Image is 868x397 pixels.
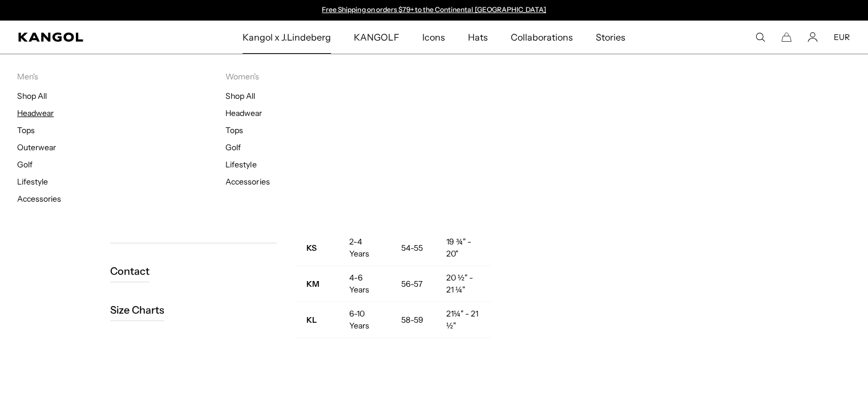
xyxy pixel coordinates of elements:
td: 58-59 [389,302,434,338]
div: Announcement [317,6,552,15]
a: Accessories [225,177,269,187]
td: 19 ¾" - 20" [435,230,491,266]
a: Hats [457,21,499,54]
a: Stories [584,21,637,54]
a: Shop All [225,91,255,101]
strong: KS [306,243,317,253]
span: Icons [422,21,445,54]
td: 20 ½" - 21 ¼" [435,266,491,302]
div: 1 of 2 [317,6,552,15]
a: Accessories [17,194,61,204]
a: Kangol [18,33,160,42]
a: Golf [17,159,33,170]
p: Women's [225,71,434,82]
a: KANGOLF [342,21,410,54]
a: Icons [410,21,456,54]
td: 4-6 Years [338,266,389,302]
a: Golf [225,142,241,153]
a: Free Shipping on orders $79+ to the Continental [GEOGRAPHIC_DATA] [322,5,546,14]
td: 56-57 [389,266,434,302]
a: Tops [17,125,35,135]
button: EUR [834,32,850,42]
a: Outerwear [17,142,56,153]
button: Cart [781,32,792,42]
td: 6-10 Years [338,302,389,338]
span: KANGOLF [354,21,399,54]
slideshow-component: Announcement bar [317,6,552,15]
strong: KM [306,279,320,289]
td: 2-4 Years [338,230,389,266]
span: Stories [596,21,625,54]
a: Account [808,32,818,42]
span: Kangol x J.Lindeberg [243,21,332,54]
a: Contact [110,260,150,282]
a: Headwear [225,108,262,118]
p: Men's [17,71,225,82]
a: Lifestyle [225,159,256,170]
a: Size Charts [110,299,164,321]
a: Collaborations [499,21,584,54]
a: Kangol x J.Lindeberg [231,21,343,54]
a: Tops [225,125,243,135]
a: Shop All [17,91,47,101]
td: 54-55 [389,230,434,266]
span: Collaborations [511,21,573,54]
td: 21 " - 21 ½" [435,302,491,338]
summary: Search here [755,32,765,42]
span: ¼ [454,308,461,319]
strong: KL [306,315,317,325]
span: Hats [468,21,488,54]
a: Headwear [17,108,54,118]
a: Lifestyle [17,177,48,187]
